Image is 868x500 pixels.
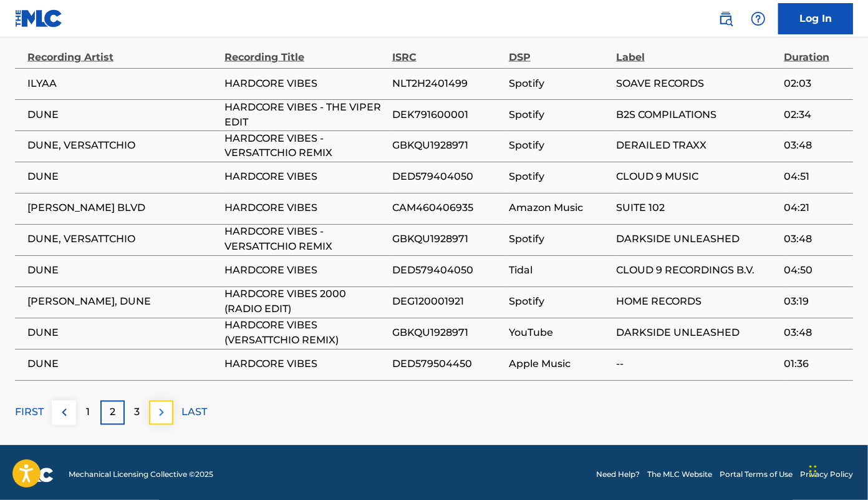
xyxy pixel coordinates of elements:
p: FIRST [15,405,44,420]
span: CAM460406935 [392,201,503,216]
p: 1 [87,405,90,420]
span: 04:21 [784,201,847,216]
div: Drag [809,453,817,490]
span: HARDCORE VIBES [224,170,386,185]
span: B2S COMPILATIONS [616,107,778,122]
span: DUNE [27,357,218,372]
a: Portal Terms of Use [720,469,793,481]
a: Need Help? [596,469,640,481]
span: HOME RECORDS [616,295,778,310]
span: GBKQU1928971 [392,232,503,247]
span: DARKSIDE UNLEASHED [616,232,778,247]
span: GBKQU1928971 [392,326,503,341]
span: SOAVE RECORDS [616,76,778,91]
p: 3 [134,405,140,420]
img: left [57,405,72,420]
span: SUITE 102 [616,201,778,216]
span: DUNE [27,326,218,341]
span: 03:48 [784,139,847,154]
span: CLOUD 9 RECORDINGS B.V. [616,263,778,278]
span: 02:03 [784,76,847,91]
span: DUNE [27,107,218,122]
span: HARDCORE VIBES [224,76,386,91]
span: -- [616,357,778,372]
span: CLOUD 9 MUSIC [616,170,778,185]
span: Spotify [509,76,610,91]
div: Duration [784,37,847,65]
span: YouTube [509,326,610,341]
span: 03:48 [784,232,847,247]
span: DEK791600001 [392,107,503,122]
a: Public Search [713,6,738,31]
span: DUNE, VERSATTCHIO [27,139,218,154]
div: Label [616,37,778,65]
span: 01:36 [784,357,847,372]
span: HARDCORE VIBES - THE VIPER EDIT [224,100,386,130]
span: HARDCORE VIBES [224,263,386,278]
img: MLC Logo [15,9,63,27]
a: Log In [778,3,853,34]
span: [PERSON_NAME] BLVD [27,201,218,216]
iframe: Chat Widget [806,440,868,500]
a: Privacy Policy [800,469,853,481]
span: DED579404050 [392,170,503,185]
span: 02:34 [784,107,847,122]
span: DUNE, VERSATTCHIO [27,232,218,247]
span: DEG120001921 [392,295,503,310]
span: HARDCORE VIBES (VERSATTCHIO REMIX) [224,318,386,348]
span: Spotify [509,295,610,310]
span: HARDCORE VIBES [224,201,386,216]
span: ILYAA [27,76,218,91]
div: Recording Artist [27,37,218,65]
span: DUNE [27,170,218,185]
div: DSP [509,37,610,65]
p: LAST [181,405,207,420]
span: Amazon Music [509,201,610,216]
span: Tidal [509,263,610,278]
span: DUNE [27,263,218,278]
span: DED579504450 [392,357,503,372]
span: 03:19 [784,295,847,310]
span: Spotify [509,107,610,122]
img: search [718,11,733,26]
div: Recording Title [224,37,386,65]
span: [PERSON_NAME], DUNE [27,295,218,310]
div: Help [746,6,771,31]
span: DERAILED TRAXX [616,139,778,154]
span: DED579404050 [392,263,503,278]
img: help [751,11,766,26]
p: 2 [110,405,115,420]
div: ISRC [392,37,503,65]
span: Spotify [509,170,610,185]
span: Spotify [509,232,610,247]
span: GBKQU1928971 [392,139,503,154]
span: Apple Music [509,357,610,372]
img: right [154,405,169,420]
span: 03:48 [784,326,847,341]
span: DARKSIDE UNLEASHED [616,326,778,341]
span: NLT2H2401499 [392,76,503,91]
span: HARDCORE VIBES 2000 (RADIO EDIT) [224,287,386,317]
span: 04:50 [784,263,847,278]
a: The MLC Website [647,469,712,481]
span: 04:51 [784,170,847,185]
span: HARDCORE VIBES [224,357,386,372]
span: Spotify [509,139,610,154]
span: HARDCORE VIBES - VERSATTCHIO REMIX [224,131,386,161]
span: HARDCORE VIBES - VERSATTCHIO REMIX [224,225,386,255]
span: Mechanical Licensing Collective © 2025 [69,469,213,481]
